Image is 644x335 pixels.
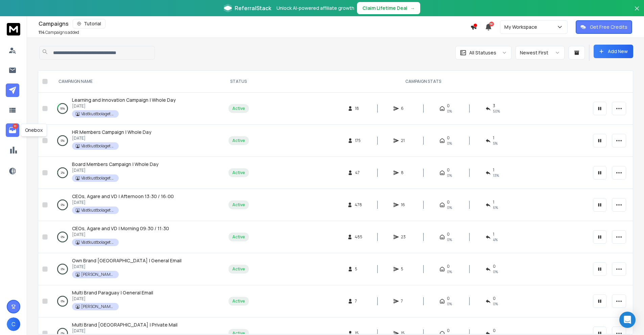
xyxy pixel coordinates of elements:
p: [DATE] [72,136,151,141]
td: 0%HR Members Campaign | Whole Day[DATE]Västkustbolaget AB [50,125,219,157]
span: ReferralStack [235,4,271,12]
span: 0 [447,199,450,205]
p: Unlock AI-powered affiliate growth [277,5,354,11]
a: Board Members Campaign | Whole Day [72,161,159,168]
button: C [7,317,20,331]
div: Active [232,266,245,272]
p: Campaigns added [39,30,79,35]
span: 175 [355,138,362,143]
td: 0%Multi Brand Paraguay | General Email[DATE][PERSON_NAME] Textiles [50,285,219,317]
span: 0 [493,264,496,269]
span: 0% [447,205,452,210]
span: 5 [401,266,408,272]
span: 0 [493,296,496,301]
button: Tutorial [73,19,105,28]
span: 0 [447,135,450,141]
p: 2 % [61,169,65,176]
span: 4 % [493,237,498,242]
button: Get Free Credits [576,20,632,34]
button: Newest First [516,46,565,59]
span: 0% [447,173,452,178]
td: 0%CEOs, Agare and VD | Afternoon 13:30 / 16:00[DATE]Västkustbolaget AB [50,189,219,221]
button: Claim Lifetime Deal→ [357,2,420,14]
p: All Statuses [469,49,496,56]
span: 8 [401,170,408,175]
td: 0%CEOs, Agare and VD | Morning 09:30 / 11:30[DATE]Västkustbolaget AB [50,221,219,253]
span: 50 % [493,109,500,114]
p: 0 % [61,137,65,144]
th: STATUS [219,71,258,93]
div: Active [232,202,245,208]
span: 0% [447,237,452,242]
a: Multi Brand [GEOGRAPHIC_DATA] | Private Mail [72,321,177,328]
p: [DATE] [72,264,182,269]
p: [DATE] [72,103,176,109]
p: [DATE] [72,328,177,334]
div: Active [232,234,245,240]
span: 0 [493,328,496,333]
span: 47 [355,170,362,175]
span: 0 % [493,269,498,274]
span: 0% [447,109,452,114]
span: 13 % [493,173,499,178]
span: 0% [447,301,452,307]
span: 18 [355,106,362,111]
td: 16%Learning and Innovation Campaign | Whole Day[DATE]Västkustbolaget AB [50,93,219,125]
a: HR Members Campaign | Whole Day [72,129,151,136]
a: 10 [6,123,19,137]
span: Multi Brand [GEOGRAPHIC_DATA] | Private Mail [72,321,177,328]
span: 1 [493,167,494,173]
button: Close banner [633,4,641,20]
p: [DATE] [72,296,153,302]
div: Campaigns [39,19,470,28]
span: HR Members Campaign | Whole Day [72,129,151,135]
span: 5 [355,266,362,272]
p: [DATE] [72,232,169,237]
span: 7 [401,298,408,304]
span: 485 [355,234,362,240]
th: CAMPAIGN NAME [50,71,219,93]
p: 16 % [60,105,65,112]
div: Active [232,298,245,304]
span: CEOs, Agare and VD | Morning 09:30 / 11:30 [72,225,169,232]
span: 478 [355,202,362,208]
span: 7 [355,298,362,304]
a: Multi Brand Paraguay | General Email [72,289,153,296]
span: 3 [493,103,495,109]
a: Own Brand [GEOGRAPHIC_DATA] | General Email [72,257,182,264]
span: Learning and Innovation Campaign | Whole Day [72,97,176,103]
p: Get Free Credits [590,24,627,30]
a: CEOs, Agare and VD | Morning 09:30 / 11:30 [72,225,169,232]
a: Learning and Innovation Campaign | Whole Day [72,97,176,103]
span: 0 [447,264,450,269]
span: CEOs, Agare and VD | Afternoon 13:30 / 16:00 [72,193,174,199]
span: 0% [447,141,452,146]
span: 23 [401,234,408,240]
span: 0 [447,167,450,173]
div: Active [232,170,245,175]
span: 0 % [493,301,498,307]
span: 0 [447,296,450,301]
p: 0 % [61,298,65,305]
p: Västkustbolaget AB [81,175,115,181]
p: Västkustbolaget AB [81,208,115,213]
span: 1 [493,135,494,141]
p: [PERSON_NAME] Textiles [81,272,115,277]
div: Active [232,138,245,143]
p: [DATE] [72,200,174,205]
span: 114 [39,29,45,35]
span: 6 [401,106,408,111]
p: 0 % [61,201,65,208]
p: 0 % [61,266,65,272]
p: Västkustbolaget AB [81,111,115,117]
span: Multi Brand Paraguay | General Email [72,289,153,296]
p: [DATE] [72,168,159,173]
td: 2%Board Members Campaign | Whole Day[DATE]Västkustbolaget AB [50,157,219,189]
th: CAMPAIGN STATS [258,71,589,93]
span: 1 [493,232,494,237]
span: 0 [447,103,450,109]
